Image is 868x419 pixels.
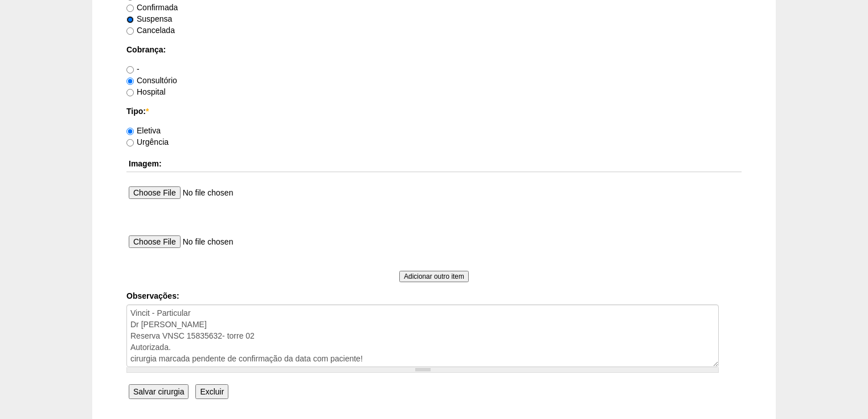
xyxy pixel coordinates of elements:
[126,87,166,96] label: Hospital
[126,126,161,135] label: Eletiva
[126,76,177,85] label: Consultório
[126,78,134,85] input: Consultório
[129,384,189,399] input: Salvar cirurgia
[126,304,719,367] textarea: Vincit - Particular Dr [PERSON_NAME] Reserva VNSC 15835632- torre 02 Autorizada. cirurgia marcada...
[126,128,134,135] input: Eletiva
[126,139,134,147] input: Urgência
[195,384,228,399] input: Excluir
[126,16,134,23] input: Suspensa
[126,14,172,23] label: Suspensa
[126,156,742,172] th: Imagem:
[126,66,134,74] input: -
[126,3,178,12] label: Confirmada
[399,271,469,282] input: Adicionar outro item
[126,137,169,147] label: Urgência
[126,105,742,117] label: Tipo:
[126,290,742,302] label: Observações:
[126,89,134,96] input: Hospital
[126,5,134,12] input: Confirmada
[126,64,140,74] label: -
[126,27,134,35] input: Cancelada
[126,26,175,35] label: Cancelada
[126,44,742,55] label: Cobrança:
[146,107,149,116] span: Este campo é obrigatório.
